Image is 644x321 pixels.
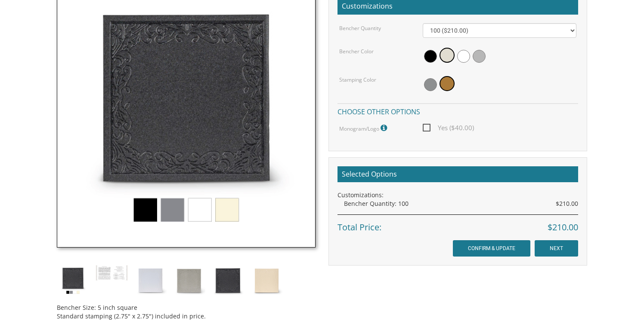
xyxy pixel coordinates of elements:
[173,265,205,297] img: silver_shimmer.jpg
[556,199,578,208] span: $210.00
[212,265,244,297] img: black_shimmer.jpg
[337,166,578,183] h2: Selected Options
[423,122,474,133] span: Yes ($40.00)
[548,221,578,234] span: $210.00
[339,48,374,55] label: Bencher Color
[337,103,578,118] h4: Choose other options
[339,76,376,83] label: Stamping Color
[339,122,389,134] label: Monogram/Logo
[339,24,381,32] label: Bencher Quantity
[337,191,578,199] div: Customizations:
[453,240,530,257] input: CONFIRM & UPDATE
[57,265,89,297] img: tiferes_shimmer.jpg
[337,214,578,234] div: Total Price:
[96,265,128,281] img: bp%20bencher%20inside%201.JPG
[535,240,578,257] input: NEXT
[134,265,167,297] img: white_shimmer.jpg
[251,265,283,297] img: cream_shimmer.jpg
[344,199,578,208] div: Bencher Quantity: 100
